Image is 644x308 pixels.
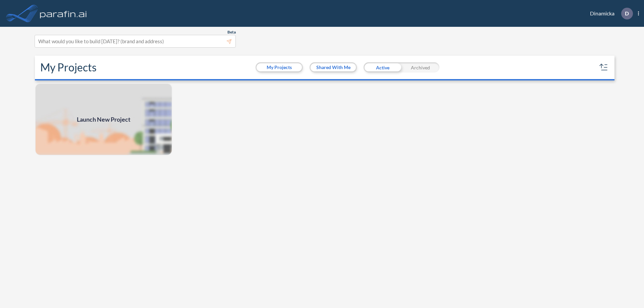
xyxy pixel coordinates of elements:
[257,63,302,71] button: My Projects
[35,83,172,156] img: add
[311,63,356,71] button: Shared With Me
[598,62,609,73] button: sort
[40,61,97,74] h2: My Projects
[625,10,629,16] p: D
[401,62,439,72] div: Archived
[580,8,639,19] div: Dinamicka
[227,29,236,35] span: Beta
[364,62,401,72] div: Active
[77,115,130,124] span: Launch New Project
[35,83,172,156] a: Launch New Project
[39,7,88,20] img: logo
